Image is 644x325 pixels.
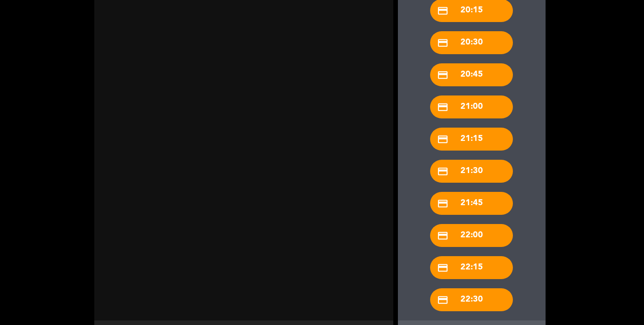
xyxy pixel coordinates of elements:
[430,224,513,247] div: 22:00
[437,294,448,306] i: credit_card
[437,134,448,145] i: credit_card
[430,256,513,279] div: 22:15
[430,192,513,215] div: 21:45
[430,63,513,86] div: 20:45
[437,37,448,49] i: credit_card
[437,198,448,209] i: credit_card
[437,262,448,274] i: credit_card
[437,230,448,241] i: credit_card
[437,101,448,113] i: credit_card
[437,5,448,17] i: credit_card
[437,69,448,81] i: credit_card
[430,288,513,311] div: 22:30
[430,95,513,118] div: 21:00
[430,160,513,183] div: 21:30
[430,31,513,54] div: 20:30
[437,166,448,177] i: credit_card
[430,128,513,151] div: 21:15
